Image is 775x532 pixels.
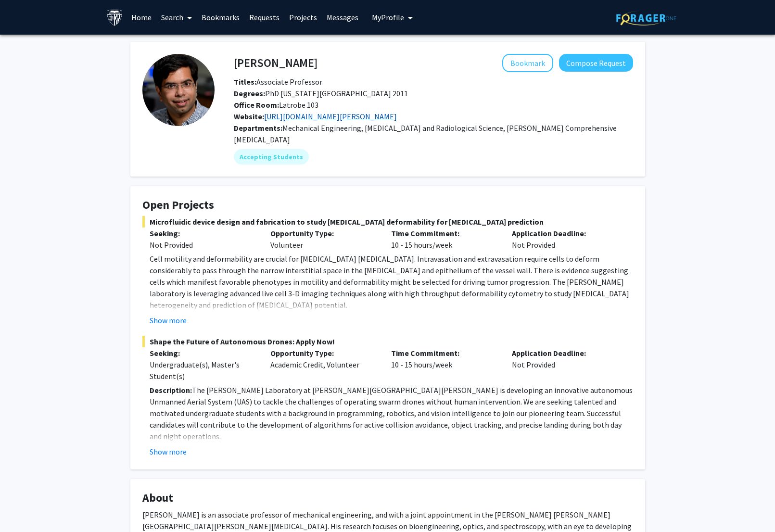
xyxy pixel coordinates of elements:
[234,123,617,144] span: Mechanical Engineering, [MEDICAL_DATA] and Radiological Science, [PERSON_NAME] Comprehensive [MED...
[505,347,625,382] div: Not Provided
[244,0,284,34] a: Requests
[284,0,322,34] a: Projects
[512,347,618,359] p: Application Deadline:
[270,228,377,239] p: Opportunity Type:
[391,228,497,239] p: Time Commitment:
[264,112,397,121] a: Opens in a new tab
[234,77,256,87] b: Titles:
[384,228,505,251] div: 10 - 15 hours/week
[150,384,633,442] p: The [PERSON_NAME] Laboratory at [PERSON_NAME][GEOGRAPHIC_DATA][PERSON_NAME] is developing an inno...
[391,347,497,359] p: Time Commitment:
[234,89,265,98] b: Degrees:
[150,385,192,395] strong: Description:
[197,0,244,34] a: Bookmarks
[156,0,197,34] a: Search
[234,100,279,110] b: Office Room:
[505,228,625,251] div: Not Provided
[234,112,264,121] b: Website:
[150,315,187,326] button: Show more
[142,216,633,228] span: Microfluidic device design and fabrication to study [MEDICAL_DATA] deformability for [MEDICAL_DAT...
[322,0,363,34] a: Messages
[270,347,377,359] p: Opportunity Type:
[150,239,256,251] div: Not Provided
[106,9,123,26] img: Johns Hopkins University Logo
[150,347,256,359] p: Seeking:
[150,228,256,239] p: Seeking:
[127,0,156,34] a: Home
[512,228,618,239] p: Application Deadline:
[142,198,633,212] h4: Open Projects
[234,100,318,110] span: Latrobe 103
[616,11,676,25] img: ForagerOne Logo
[559,54,633,72] button: Compose Request to Ishan Barman
[142,336,633,347] span: Shape the Future of Autonomous Drones: Apply Now!
[142,491,633,505] h4: About
[150,446,187,457] button: Show more
[150,359,256,382] div: Undergraduate(s), Master's Student(s)
[234,89,408,98] span: PhD [US_STATE][GEOGRAPHIC_DATA] 2011
[234,54,318,72] h4: [PERSON_NAME]
[234,149,309,165] mat-chip: Accepting Students
[372,13,404,22] span: My Profile
[502,54,553,72] button: Add Ishan Barman to Bookmarks
[384,347,505,382] div: 10 - 15 hours/week
[234,123,282,133] b: Departments:
[263,347,384,382] div: Academic Credit, Volunteer
[263,228,384,251] div: Volunteer
[7,489,41,525] iframe: Chat
[150,253,633,311] p: Cell motility and deformability are crucial for [MEDICAL_DATA] [MEDICAL_DATA]. Intravasation and ...
[234,77,322,87] span: Associate Professor
[142,54,215,126] img: Profile Picture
